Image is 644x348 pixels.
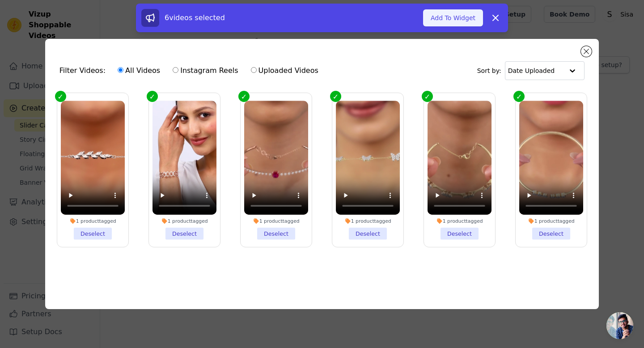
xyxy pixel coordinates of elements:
span: 6 videos selected [165,13,225,22]
button: Add To Widget [423,9,483,26]
div: 1 product tagged [428,218,491,224]
div: 1 product tagged [519,218,583,224]
div: 1 product tagged [61,218,125,224]
button: Close modal [581,46,592,57]
div: 1 product tagged [244,218,308,224]
label: Instagram Reels [172,65,238,76]
div: Sort by: [477,61,585,80]
div: Filter Videos: [59,60,323,81]
label: All Videos [117,65,161,76]
div: 1 product tagged [153,218,216,224]
label: Uploaded Videos [250,65,319,76]
div: 1 product tagged [336,218,400,224]
a: Open chat [606,312,633,339]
